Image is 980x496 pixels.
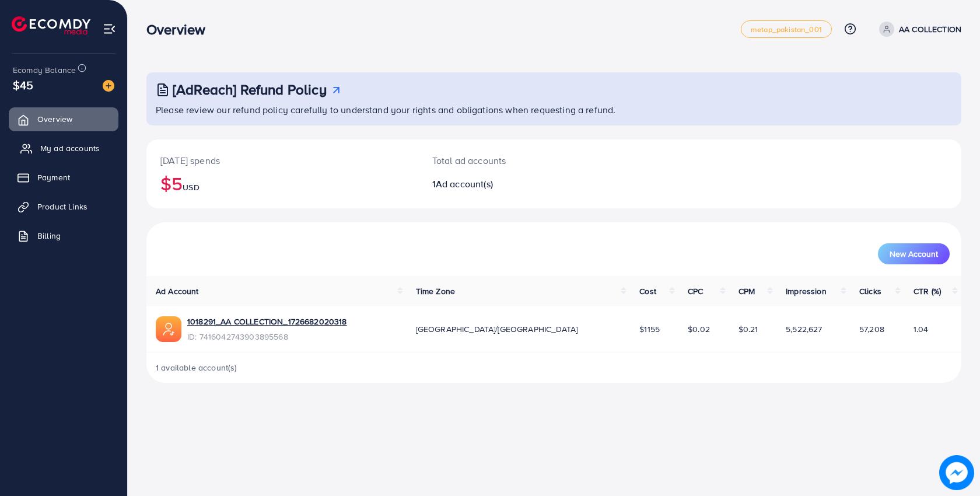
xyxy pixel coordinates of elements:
[914,323,929,335] span: 1.04
[9,195,118,218] a: Product Links
[13,76,33,93] span: $45
[874,22,961,37] a: AA COLLECTION
[432,153,608,167] p: Total ad accounts
[878,243,950,264] button: New Account
[146,21,215,38] h3: Overview
[40,142,100,154] span: My ad accounts
[738,285,755,297] span: CPM
[9,166,118,189] a: Payment
[12,16,90,34] img: logo
[9,107,118,131] a: Overview
[786,323,822,335] span: 5,522,627
[786,285,827,297] span: Impression
[9,224,118,247] a: Billing
[156,316,181,342] img: ic-ads-acc.e4c84228.svg
[156,362,237,373] span: 1 available account(s)
[688,323,710,335] span: $0.02
[37,172,70,183] span: Payment
[183,181,199,193] span: USD
[37,230,61,242] span: Billing
[187,331,347,343] span: ID: 7416042743903895568
[156,285,199,297] span: Ad Account
[914,285,941,297] span: CTR (%)
[160,153,404,167] p: [DATE] spends
[103,22,116,36] img: menu
[160,172,404,194] h2: $5
[741,20,832,38] a: metap_pakistan_001
[9,137,118,160] a: My ad accounts
[37,201,87,212] span: Product Links
[859,323,884,335] span: 57,208
[13,64,76,76] span: Ecomdy Balance
[688,285,703,297] span: CPC
[859,285,881,297] span: Clicks
[416,323,578,335] span: [GEOGRAPHIC_DATA]/[GEOGRAPHIC_DATA]
[436,177,493,190] span: Ad account(s)
[416,285,455,297] span: Time Zone
[156,103,954,117] p: Please review our refund policy carefully to understand your rights and obligations when requesti...
[890,250,938,258] span: New Account
[187,316,347,327] a: 1018291_AA COLLECTION_1726682020318
[939,455,974,490] img: image
[751,26,822,33] span: metap_pakistan_001
[738,323,758,335] span: $0.21
[639,285,656,297] span: Cost
[103,80,114,92] img: image
[899,22,961,36] p: AA COLLECTION
[432,179,608,190] h2: 1
[639,323,660,335] span: $1155
[173,81,327,98] h3: [AdReach] Refund Policy
[37,113,72,125] span: Overview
